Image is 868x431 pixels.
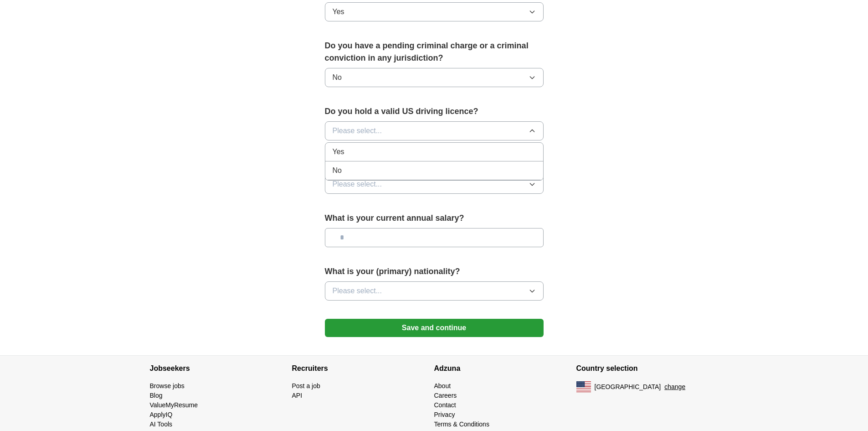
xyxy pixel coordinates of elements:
[664,382,685,392] button: change
[576,356,719,381] h4: Country selection
[150,382,185,389] a: Browse jobs
[150,392,163,399] a: Blog
[333,165,342,176] span: No
[325,212,544,224] label: What is your current annual salary?
[333,179,382,190] span: Please select...
[150,401,198,409] a: ValueMyResume
[325,105,544,118] label: Do you hold a valid US driving licence?
[150,411,173,418] a: ApplyIQ
[434,392,457,399] a: Careers
[333,6,344,17] span: Yes
[325,2,544,21] button: Yes
[325,175,544,194] button: Please select...
[325,265,544,278] label: What is your (primary) nationality?
[434,382,451,389] a: About
[333,146,344,157] span: Yes
[595,382,661,392] span: [GEOGRAPHIC_DATA]
[325,281,544,301] button: Please select...
[292,382,320,389] a: Post a job
[434,401,456,409] a: Contact
[434,411,455,418] a: Privacy
[325,40,544,64] label: Do you have a pending criminal charge or a criminal conviction in any jurisdiction?
[292,392,303,399] a: API
[333,286,382,296] span: Please select...
[434,421,489,428] a: Terms & Conditions
[325,68,544,87] button: No
[325,319,544,337] button: Save and continue
[325,121,544,140] button: Please select...
[150,421,173,428] a: AI Tools
[333,72,342,83] span: No
[333,125,382,136] span: Please select...
[576,381,591,392] img: US flag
